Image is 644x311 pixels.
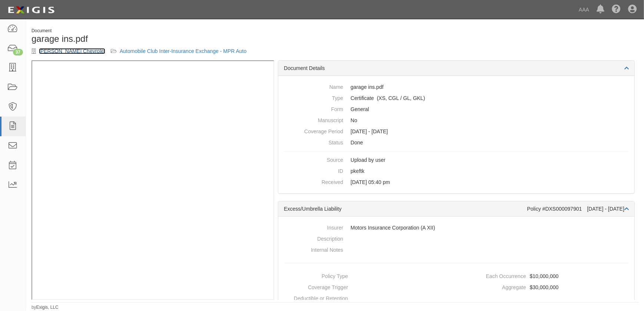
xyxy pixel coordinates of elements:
dt: Policy Type [281,271,348,280]
dd: [DATE] - [DATE] [284,126,629,137]
dd: pkeftk [284,165,629,177]
dt: Received [284,177,343,186]
div: Document [31,28,329,34]
small: by [31,304,59,311]
dd: Motors Insurance Corporation (A XII) [284,222,629,233]
dd: General [284,104,629,115]
dd: $30,000,000 [459,282,631,293]
dd: $10,000,000 [459,271,631,282]
div: Policy #DXS000097901 [DATE] - [DATE] [527,205,629,213]
dd: [DATE] 05:40 pm [284,177,629,188]
div: 37 [13,49,23,56]
dt: Name [284,81,343,91]
dt: Form [284,104,343,113]
dt: Source [284,154,343,164]
div: Excess/Umbrella Liability [284,205,527,213]
dt: Type [284,93,343,102]
div: Document Details [278,61,634,76]
dt: Status [284,137,343,146]
dt: Coverage Trigger [281,282,348,291]
dt: Coverage Period [284,126,343,135]
i: Help Center - Complianz [612,5,621,14]
img: logo-5460c22ac91f19d4615b14bd174203de0afe785f0fc80cf4dbbc73dc1793850b.png [6,3,57,17]
a: AAA [575,2,593,17]
dt: Internal Notes [284,244,343,254]
dd: Upload by user [284,154,629,165]
dd: Excess/Umbrella Liability Commercial General Liability / Garage Liability Garage Keepers Liability [284,93,629,104]
h1: garage ins.pdf [31,34,329,44]
dt: Manuscript [284,115,343,124]
a: Automobile Club Inter-Insurance Exchange - MPR Auto [120,48,246,54]
dt: ID [284,165,343,175]
a: [PERSON_NAME] Chevrolet [39,48,105,54]
dt: Insurer [284,222,343,231]
dt: Description [284,233,343,243]
dt: Each Occurrence [459,271,526,280]
dt: Deductible or Retention [281,293,348,302]
dt: Aggregate [459,282,526,291]
dd: No [284,115,629,126]
dd: garage ins.pdf [284,81,629,93]
a: Exigis, LLC [36,305,59,310]
dd: Done [284,137,629,148]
